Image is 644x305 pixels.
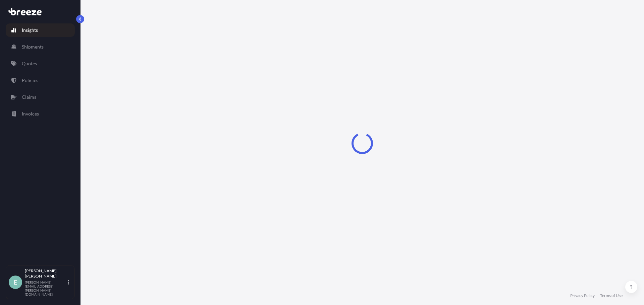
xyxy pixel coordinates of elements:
[25,268,66,279] p: [PERSON_NAME] [PERSON_NAME]
[570,293,595,298] a: Privacy Policy
[6,23,75,37] a: Insights
[22,44,44,50] p: Shipments
[22,77,38,84] p: Policies
[6,74,75,87] a: Policies
[6,57,75,70] a: Quotes
[22,94,36,100] p: Claims
[22,110,39,117] p: Invoices
[6,90,75,104] a: Claims
[14,279,17,286] span: E
[6,107,75,121] a: Invoices
[22,27,38,33] p: Insights
[22,60,37,67] p: Quotes
[25,280,66,296] p: [PERSON_NAME][EMAIL_ADDRESS][PERSON_NAME][DOMAIN_NAME]
[600,293,623,298] a: Terms of Use
[6,40,75,54] a: Shipments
